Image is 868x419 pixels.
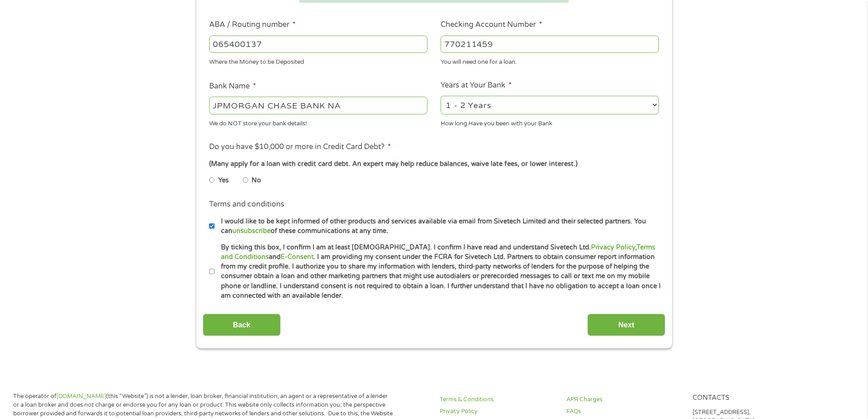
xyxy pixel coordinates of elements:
input: Next [587,314,665,336]
label: ABA / Routing number [209,20,296,30]
label: Bank Name [209,82,256,91]
a: APR Charges [566,395,682,404]
div: (Many apply for a loan with credit card debt. An expert may help reduce balances, waive late fees... [209,159,658,169]
input: 345634636 [441,36,659,53]
a: Privacy Policy [591,243,635,251]
label: Years at Your Bank [441,81,512,90]
label: Terms and conditions [209,200,284,209]
div: We do NOT store your bank details! [209,116,427,128]
input: Back [203,314,281,336]
h4: Contacts [693,394,808,403]
div: You will need one for a loan. [441,55,659,67]
label: Yes [218,176,229,186]
a: E-Consent [281,253,313,261]
label: Checking Account Number [441,20,542,30]
label: No [252,176,261,186]
a: unsubscribe [232,227,271,235]
div: How long Have you been with your Bank [441,116,659,128]
input: 263177916 [209,36,427,53]
div: Where the Money to be Deposited [209,55,427,67]
label: I would like to be kept informed of other products and services available via email from Sivetech... [215,217,662,236]
label: By ticking this box, I confirm I am at least [DEMOGRAPHIC_DATA]. I confirm I have read and unders... [215,243,662,301]
a: Terms & Conditions [440,395,555,404]
a: Terms and Conditions [221,243,655,261]
label: Do you have $10,000 or more in Credit Card Debt? [209,142,391,152]
a: Privacy Policy [440,407,555,416]
a: [DOMAIN_NAME] [56,393,106,400]
a: FAQs [566,407,682,416]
